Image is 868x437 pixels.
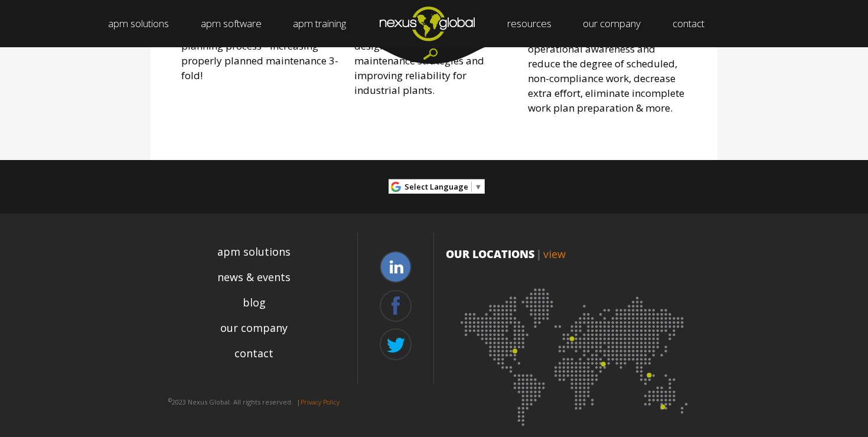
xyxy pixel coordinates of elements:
div: Navigation Menu [151,239,357,388]
a: view [543,247,566,261]
a: news & events [217,269,291,285]
a: Select Language​ [404,178,482,196]
img: Location map [446,273,706,433]
a: blog [243,295,266,311]
span: Select Language [404,181,468,192]
sup: © [168,397,172,403]
span: | [536,247,541,261]
a: Privacy Policy [301,397,340,406]
span: ▼ [475,181,482,192]
a: apm solutions [217,244,291,260]
a: contact [234,345,273,361]
a: our company [220,320,288,336]
p: Proper planning aims to increase operational awareness and reduce the degree of scheduled, non-co... [528,27,687,115]
p: OUR LOCATIONS [446,246,706,262]
p: 2023 Nexus Global. All rights reserved. | [151,393,357,412]
span: ​ [471,181,472,192]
